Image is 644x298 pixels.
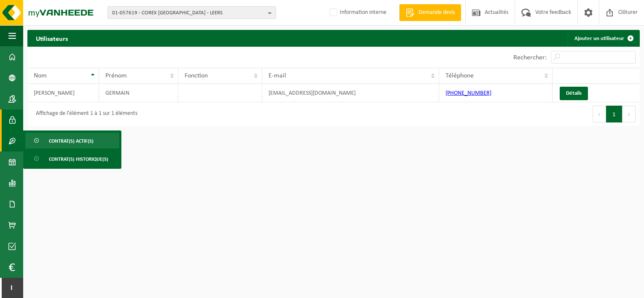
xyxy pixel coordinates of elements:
span: Prénom [105,72,127,79]
label: Information interne [328,6,386,19]
a: [PHONE_NUMBER] [445,90,491,96]
span: Nom [34,72,47,79]
a: Contrat(s) actif(s) [25,133,119,149]
span: Contrat(s) historique(s) [49,151,108,167]
td: [PERSON_NAME] [27,84,99,102]
div: Affichage de l'élément 1 à 1 sur 1 éléments [32,106,137,122]
span: Fonction [185,72,208,79]
a: Détails [560,87,588,100]
td: [EMAIL_ADDRESS][DOMAIN_NAME] [262,84,439,102]
td: GERMAIN [99,84,178,102]
h2: Utilisateurs [27,30,76,46]
label: Rechercher: [513,54,547,61]
button: 01-057619 - COREX [GEOGRAPHIC_DATA] - LEERS [107,6,276,19]
a: Ajouter un utilisateur [568,30,639,47]
a: Demande devis [399,4,461,21]
button: 1 [606,106,623,122]
span: E-mail [268,72,286,79]
span: Demande devis [416,8,457,17]
button: Previous [593,106,606,122]
span: Contrat(s) actif(s) [49,133,94,149]
button: Next [623,106,636,122]
span: Téléphone [445,72,474,79]
span: 01-057619 - COREX [GEOGRAPHIC_DATA] - LEERS [112,7,265,19]
a: Contrat(s) historique(s) [25,151,119,167]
